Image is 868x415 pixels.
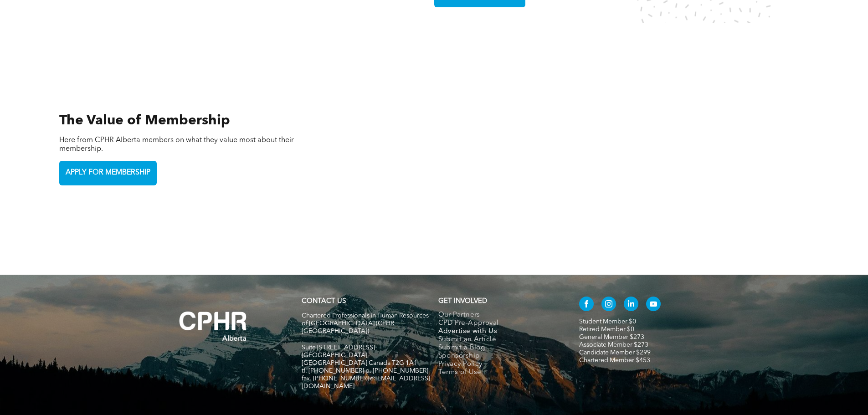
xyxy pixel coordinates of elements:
[438,336,560,344] a: Submit an Article
[438,311,560,319] a: Our Partners
[59,137,294,153] span: Here from CPHR Alberta members on what they value most about their membership.
[579,334,644,340] a: General Member $273
[438,319,560,328] a: CPD Pre-Approval
[438,328,560,336] a: Advertise with Us
[579,326,634,333] a: Retired Member $0
[601,297,616,313] a: instagram
[646,297,661,313] a: youtube
[579,342,648,348] a: Associate Member $273
[579,318,636,325] a: Student Member $0
[302,344,375,351] span: Suite [STREET_ADDRESS]
[624,297,638,313] a: linkedin
[438,360,560,369] a: Privacy Policy
[302,375,430,389] span: fax. [PHONE_NUMBER] e:[EMAIL_ADDRESS][DOMAIN_NAME]
[579,357,650,364] a: Chartered Member $453
[302,298,346,305] a: CONTACT US
[59,161,157,185] a: APPLY FOR MEMBERSHIP
[579,297,594,313] a: facebook
[438,344,560,352] a: Submit a Blog
[438,369,560,377] a: Terms of Use
[59,114,230,128] span: The Value of Membership
[438,352,560,360] a: Sponsorship
[302,368,428,374] span: tf. [PHONE_NUMBER] p. [PHONE_NUMBER]
[438,328,498,336] span: Advertise with Us
[579,349,651,356] a: Candidate Member $299
[438,298,487,305] span: GET INVOLVED
[302,313,429,334] span: Chartered Professionals in Human Resources of [GEOGRAPHIC_DATA] (CPHR [GEOGRAPHIC_DATA])
[62,164,154,182] span: APPLY FOR MEMBERSHIP
[161,293,266,359] img: A white background with a few lines on it
[302,352,417,366] span: [GEOGRAPHIC_DATA], [GEOGRAPHIC_DATA] Canada T2G 1A1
